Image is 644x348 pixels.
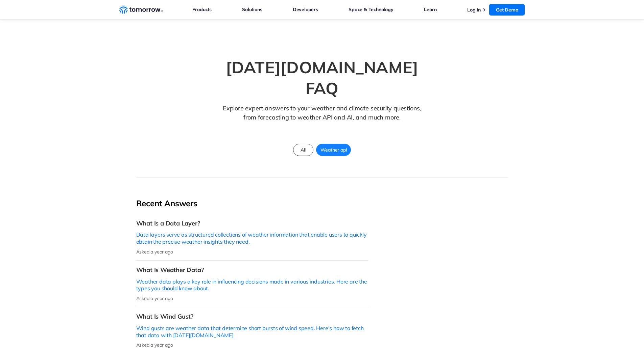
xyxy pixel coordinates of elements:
a: Log In [467,7,481,13]
a: Get Demo [489,4,525,16]
a: All [293,144,313,156]
h3: What Is a Data Layer? [136,219,368,227]
a: Learn [424,5,437,14]
span: All [296,145,310,154]
p: Asked a year ago [136,249,368,255]
a: Home link [119,5,163,15]
p: Asked a year ago [136,342,368,348]
p: Asked a year ago [136,295,368,301]
p: Wind gusts are weather data that determine short bursts of wind speed. Here's how to fetch that d... [136,325,368,339]
a: Developers [293,5,318,14]
a: Space & Technology [349,5,393,14]
p: Data layers serve as structured collections of weather information that enable users to quickly o... [136,231,368,245]
span: Weather api [316,145,351,154]
h3: What Is Wind Gust? [136,313,368,320]
h1: [DATE][DOMAIN_NAME] FAQ [207,57,437,99]
p: Weather data plays a key role in influencing decisions made in various industries. Here are the t... [136,278,368,292]
a: What Is a Data Layer?Data layers serve as structured collections of weather information that enab... [136,214,368,261]
a: What Is Weather Data?Weather data plays a key role in influencing decisions made in various indus... [136,261,368,307]
a: Solutions [242,5,262,14]
a: Products [192,5,212,14]
h2: Recent Answers [136,198,368,209]
p: Explore expert answers to your weather and climate security questions, from forecasting to weathe... [220,104,424,132]
h3: What Is Weather Data? [136,266,368,274]
a: Weather api [316,144,351,156]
